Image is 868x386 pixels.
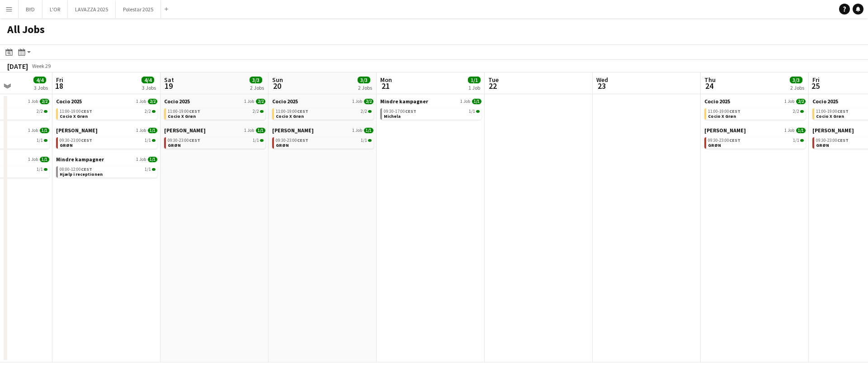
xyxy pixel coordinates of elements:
span: Week 29 [30,63,52,69]
button: BYD [19,0,42,18]
button: Polestar 2025 [116,0,161,18]
button: LAVAZZA 2025 [68,0,116,18]
button: L'OR [42,0,68,18]
div: [DATE] [7,62,28,71]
